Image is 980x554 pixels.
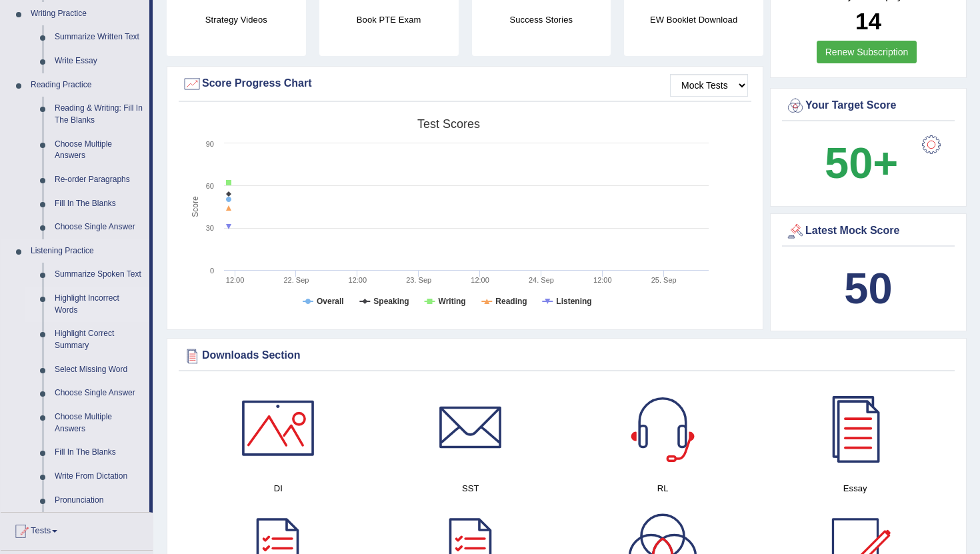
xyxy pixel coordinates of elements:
a: Fill In The Blanks [49,192,149,216]
a: Renew Subscription [817,41,917,63]
a: Highlight Incorrect Words [49,287,149,322]
tspan: 24. Sep [529,276,554,284]
a: Re-order Paragraphs [49,168,149,192]
text: 12:00 [349,276,367,284]
tspan: Reading [495,297,527,306]
h4: RL [573,481,753,495]
div: Latest Mock Score [785,221,951,241]
h4: Essay [766,481,945,495]
h4: Book PTE Exam [319,13,459,27]
tspan: 25. Sep [651,276,677,284]
tspan: Overall [317,297,344,306]
text: 0 [210,267,214,275]
a: Writing Practice [25,2,149,26]
tspan: Writing [439,297,466,306]
tspan: Score [191,196,200,217]
a: Summarize Spoken Text [49,263,149,287]
a: Choose Single Answer [49,381,149,405]
a: Listening Practice [25,239,149,263]
h4: Strategy Videos [167,13,306,27]
tspan: Test scores [417,117,480,131]
tspan: 22. Sep [283,276,309,284]
a: Tests [1,513,153,546]
div: Score Progress Chart [182,74,748,94]
h4: DI [189,481,368,495]
b: 50 [844,264,892,313]
b: 50+ [825,139,898,187]
h4: Success Stories [472,13,611,27]
a: Choose Multiple Answers [49,133,149,168]
a: Write From Dictation [49,465,149,489]
a: Highlight Correct Summary [49,322,149,357]
a: Fill In The Blanks [49,441,149,465]
h4: SST [381,481,561,495]
b: 14 [855,8,881,34]
text: 30 [206,224,214,232]
a: Summarize Written Text [49,25,149,49]
div: Downloads Section [182,346,951,366]
a: Choose Multiple Answers [49,405,149,441]
a: Pronunciation [49,489,149,513]
tspan: Listening [556,297,591,306]
a: Select Missing Word [49,358,149,382]
tspan: Speaking [373,297,409,306]
text: 90 [206,140,214,148]
tspan: 23. Sep [406,276,431,284]
a: Choose Single Answer [49,215,149,239]
a: Reading & Writing: Fill In The Blanks [49,97,149,132]
h4: EW Booklet Download [624,13,763,27]
text: 12:00 [471,276,489,284]
text: 60 [206,182,214,190]
div: Your Target Score [785,96,951,116]
text: 12:00 [226,276,245,284]
a: Write Essay [49,49,149,73]
a: Reading Practice [25,73,149,97]
text: 12:00 [593,276,612,284]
